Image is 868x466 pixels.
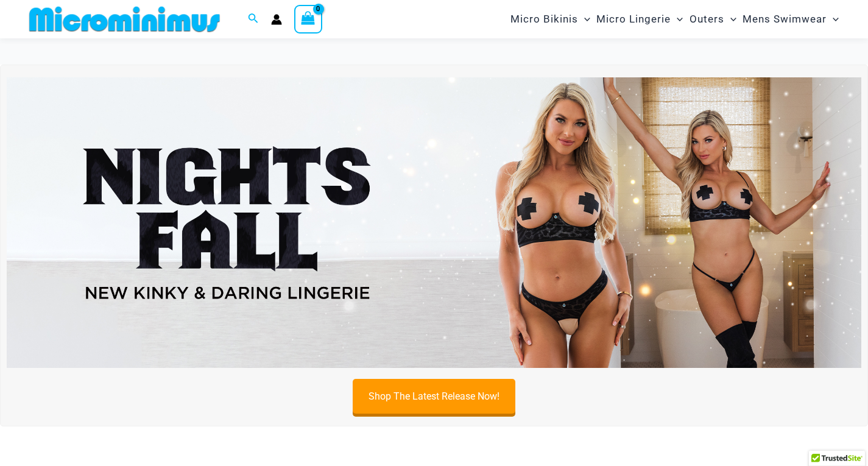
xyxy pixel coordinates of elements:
a: Mens SwimwearMenu ToggleMenu Toggle [739,4,842,35]
img: MM SHOP LOGO FLAT [24,5,225,33]
span: Micro Bikinis [510,4,578,35]
a: View Shopping Cart, empty [294,5,322,33]
a: Account icon link [271,14,282,25]
span: Outers [690,4,724,35]
span: Mens Swimwear [743,4,827,35]
a: Shop The Latest Release Now! [353,379,515,414]
nav: Site Navigation [506,2,844,37]
span: Menu Toggle [827,4,839,35]
a: Micro BikinisMenu ToggleMenu Toggle [507,4,593,35]
span: Menu Toggle [578,4,590,35]
span: Micro Lingerie [596,4,671,35]
span: Menu Toggle [724,4,736,35]
a: OutersMenu ToggleMenu Toggle [686,4,739,35]
span: Menu Toggle [671,4,683,35]
img: Night's Fall Silver Leopard Pack [7,77,861,368]
a: Search icon link [248,12,259,27]
a: Micro LingerieMenu ToggleMenu Toggle [593,4,686,35]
